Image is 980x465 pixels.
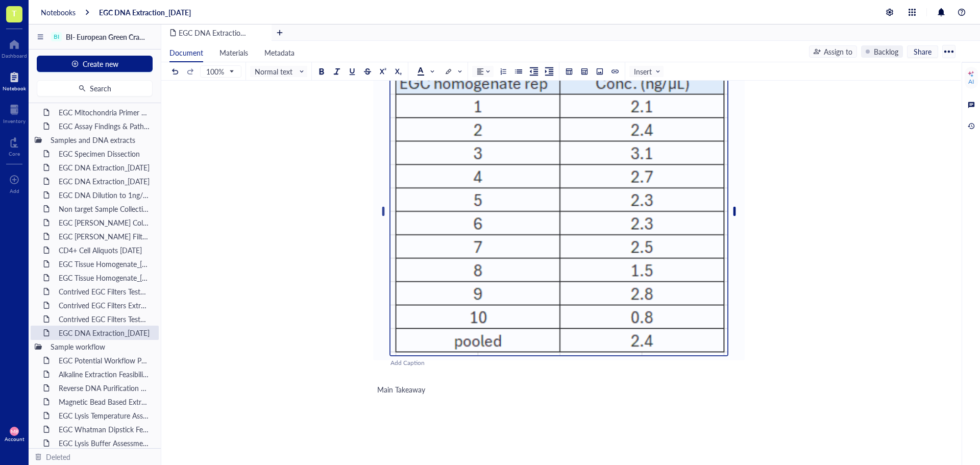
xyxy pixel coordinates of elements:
span: Normal text [255,67,305,76]
span: Materials [219,47,248,58]
div: Backlog [874,46,898,57]
div: CD4+ Cell Aliquots [DATE] [54,243,155,257]
span: T [12,7,17,19]
div: EGC Tissue Homogenate_[DATE] [54,257,155,271]
div: Contrived EGC Filters Extraction_[DATE] [54,298,155,312]
div: EGC Mitochondria Primer Design_[DATE] [54,105,155,119]
div: EGC Whatman Dipstick Feasibility [DATE] [54,422,155,436]
div: EGC DNA Extraction_[DATE] [54,326,155,340]
a: Inventory [3,102,26,124]
a: Dashboard [2,36,27,59]
span: Insert [634,67,661,76]
span: Metadata [264,47,295,58]
a: Notebook [3,69,26,91]
div: Sample workflow [46,339,155,354]
div: EGC Specimen Dissection [54,146,155,161]
div: Deleted [46,451,70,462]
span: Create new [83,60,118,68]
div: Non target Sample Collection, Dissection & DNA extraction [54,202,155,216]
button: Share [907,45,938,58]
div: EGC DNA Dilution to 1ng/ul_[DATE] [54,188,155,202]
div: EGC Lysis Buffer Assessment [DATE] [54,436,155,450]
a: EGC DNA Extraction_[DATE] [99,8,191,17]
div: AI [968,78,974,86]
span: Document [169,47,203,58]
div: EGC Lysis Temperature Assessment [DATE] [54,408,155,423]
div: Reverse DNA Purification Feasibility Research [54,381,155,395]
div: Notebook [3,85,26,91]
div: Dashboard [2,53,27,59]
div: Contrived EGC Filters Test3_13AUG25 [54,312,155,326]
div: Add Caption [390,358,754,368]
div: EGC [PERSON_NAME] Filter Extraction [PERSON_NAME] Bay [DATE] [54,229,155,243]
div: EGC DNA Extraction_[DATE] [54,160,155,175]
span: 100% [206,67,233,76]
div: Inventory [3,118,26,124]
a: Notebooks [41,8,76,17]
a: Core [9,134,20,157]
span: MB [11,428,18,434]
div: EGC Tissue Homogenate_[DATE] [54,271,155,285]
div: Samples and DNA extracts [46,133,155,147]
span: Share [914,47,932,56]
div: Assign to [824,46,852,57]
div: Core [9,151,20,157]
div: EGC Potential Workflow Pathways [54,353,155,368]
div: EGC DNA Extraction_[DATE] [54,174,155,188]
span: BI- European Green Crab [PERSON_NAME] [66,32,203,42]
button: Search [37,80,153,96]
div: EGC [PERSON_NAME] Collection [54,215,155,230]
button: Create new [37,56,153,72]
div: Alkaline Extraction Feasibility Research [54,367,155,381]
div: Account [5,436,24,442]
div: Add [10,188,19,194]
div: Magnetic Bead Based Extraction Feasibility Research [54,395,155,409]
span: Search [90,84,111,92]
div: EGC Assay Findings & Pathways_[DATE] [54,119,155,133]
div: Contrived EGC Filters Test1_31JUL25 [54,284,155,299]
span: Main Takeaway [377,384,425,395]
img: genemod-experiment-image [389,66,728,356]
div: BI [54,33,59,40]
